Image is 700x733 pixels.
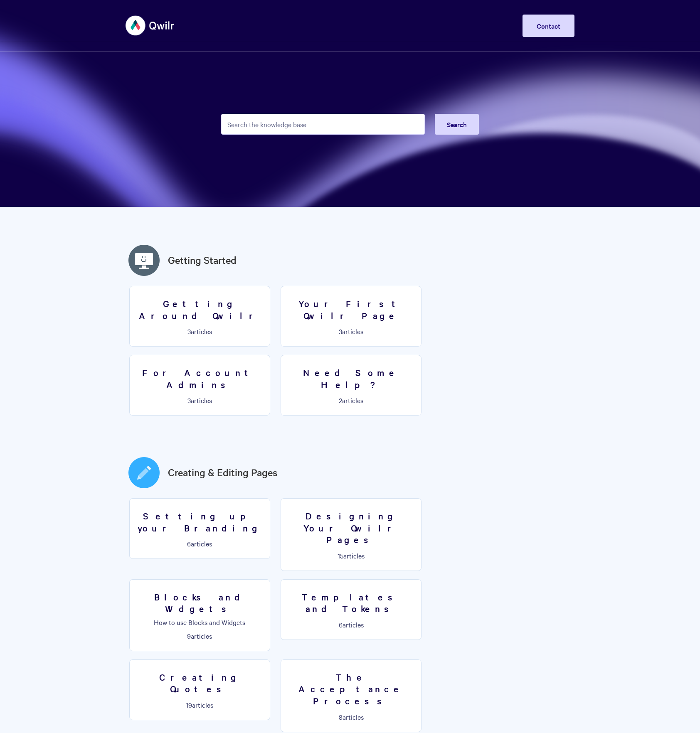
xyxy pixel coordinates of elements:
[135,632,265,640] p: articles
[281,498,421,571] a: Designing Your Qwilr Pages 15articles
[286,298,416,321] h3: Your First Qwilr Page
[135,366,265,390] h3: For Account Admins
[221,114,425,135] input: Search the knowledge base
[286,591,416,615] h3: Templates and Tokens
[126,10,175,41] img: Qwilr Help Center
[135,510,265,534] h3: Setting up your Branding
[129,355,270,416] a: For Account Admins 3articles
[339,620,343,629] span: 6
[286,327,416,335] p: articles
[186,700,192,709] span: 19
[447,120,467,129] span: Search
[187,396,191,405] span: 3
[281,286,421,347] a: Your First Qwilr Page 3articles
[187,539,191,548] span: 6
[135,701,265,708] p: articles
[286,671,416,707] h3: The Acceptance Process
[286,396,416,404] p: articles
[286,552,416,559] p: articles
[286,366,416,390] h3: Need Some Help?
[135,327,265,335] p: articles
[168,253,237,268] a: Getting Started
[339,396,342,405] span: 2
[281,579,421,640] a: Templates and Tokens 6articles
[135,298,265,321] h3: Getting Around Qwilr
[281,355,421,416] a: Need Some Help? 2articles
[286,510,416,546] h3: Designing Your Qwilr Pages
[286,621,416,628] p: articles
[135,396,265,404] p: articles
[129,498,270,559] a: Setting up your Branding 6articles
[281,659,421,732] a: The Acceptance Process 8articles
[435,114,479,135] button: Search
[339,327,342,336] span: 3
[523,15,574,37] a: Contact
[135,540,265,547] p: articles
[135,591,265,615] h3: Blocks and Widgets
[187,631,191,640] span: 9
[187,327,191,336] span: 3
[135,671,265,695] h3: Creating Quotes
[129,659,270,720] a: Creating Quotes 19articles
[339,712,343,721] span: 8
[338,551,343,560] span: 15
[135,618,265,626] p: How to use Blocks and Widgets
[129,286,270,347] a: Getting Around Qwilr 3articles
[286,713,416,721] p: articles
[129,579,270,651] a: Blocks and Widgets How to use Blocks and Widgets 9articles
[168,465,278,480] a: Creating & Editing Pages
